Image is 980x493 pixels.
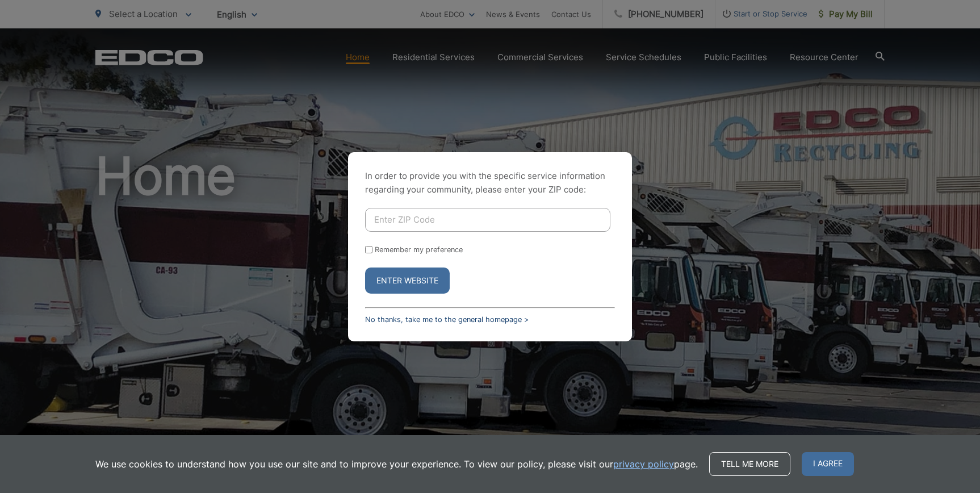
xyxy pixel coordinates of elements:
[365,208,610,232] input: Enter ZIP Code
[613,457,674,471] a: privacy policy
[709,452,790,476] a: Tell me more
[365,268,450,294] button: Enter Website
[802,452,854,476] span: I agree
[365,315,529,324] a: No thanks, take me to the general homepage >
[375,245,463,254] label: Remember my preference
[95,457,698,471] p: We use cookies to understand how you use our site and to improve your experience. To view our pol...
[365,169,615,197] p: In order to provide you with the specific service information regarding your community, please en...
